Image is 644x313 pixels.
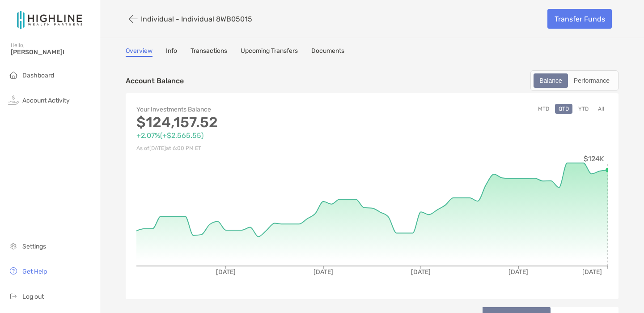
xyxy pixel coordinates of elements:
div: segmented control [530,70,619,91]
tspan: [DATE] [582,268,602,276]
button: All [594,104,608,114]
p: Individual - Individual 8WB05015 [141,15,252,23]
a: Info [166,47,177,57]
a: Transfer Funds [547,9,612,29]
div: Balance [534,74,567,87]
a: Overview [126,47,153,57]
img: logout icon [8,291,19,301]
tspan: [DATE] [314,268,333,276]
p: Your Investments Balance [136,104,372,115]
a: Upcoming Transfers [241,47,298,57]
span: Get Help [22,268,47,275]
a: Documents [311,47,344,57]
p: Account Balance [126,75,184,86]
div: Performance [569,74,614,87]
span: Log out [22,293,44,300]
img: settings icon [8,240,19,251]
p: +2.07% ( +$2,565.55 ) [136,130,372,141]
span: Dashboard [22,72,54,79]
tspan: $124K [584,154,604,163]
button: YTD [575,104,592,114]
a: Transactions [191,47,227,57]
tspan: [DATE] [216,268,236,276]
img: household icon [8,69,19,80]
p: $124,157.52 [136,117,372,128]
img: get-help icon [8,266,19,276]
tspan: [DATE] [411,268,431,276]
tspan: [DATE] [508,268,528,276]
span: Account Activity [22,97,70,104]
span: Settings [22,243,46,250]
img: activity icon [8,94,19,105]
img: Zoe Logo [11,4,89,36]
button: QTD [555,104,572,114]
span: [PERSON_NAME]! [11,48,94,56]
button: MTD [534,104,553,114]
p: As of [DATE] at 6:00 PM ET [136,143,372,154]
